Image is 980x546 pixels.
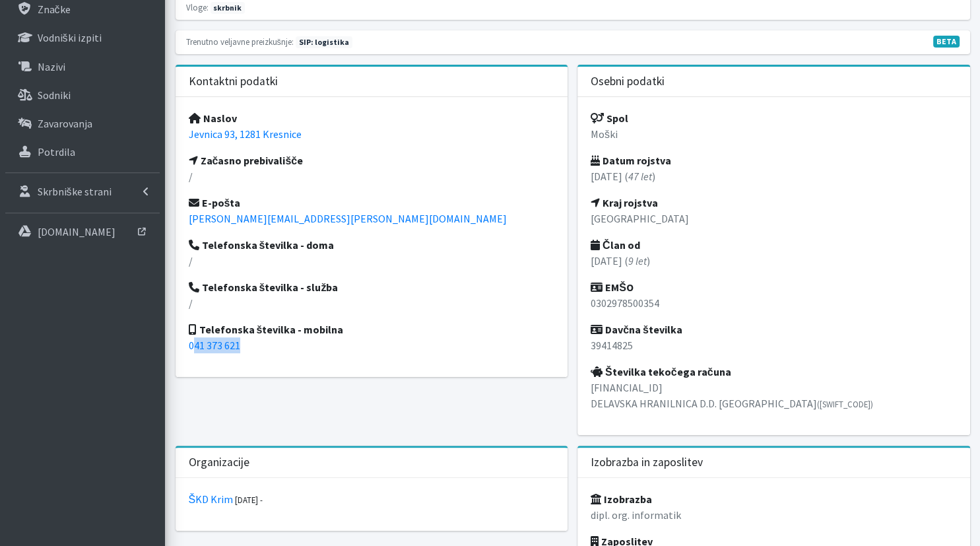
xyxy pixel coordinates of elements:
h3: Osebni podatki [591,75,665,88]
h3: Izobrazba in zaposlitev [591,456,703,469]
strong: Telefonska številka - služba [189,281,339,294]
strong: Naslov [189,112,237,125]
p: Skrbniške strani [38,185,112,198]
p: Nazivi [38,60,65,73]
strong: Spol [591,112,628,125]
p: 39414825 [591,337,957,353]
small: Trenutno veljavne preizkušnje: [186,36,294,47]
a: 041 373 621 [189,339,240,352]
a: [PERSON_NAME][EMAIL_ADDRESS][PERSON_NAME][DOMAIN_NAME] [189,212,507,225]
p: [FINANCIAL_ID] DELAVSKA HRANILNICA D.D. [GEOGRAPHIC_DATA] [591,380,957,411]
strong: Davčna številka [591,323,682,336]
p: [GEOGRAPHIC_DATA] [591,211,957,226]
h3: Organizacije [189,456,249,469]
strong: Član od [591,238,640,252]
p: Značke [38,3,71,16]
p: Moški [591,126,957,142]
strong: Telefonska številka - mobilna [189,323,344,336]
span: V fazi razvoja [933,36,960,48]
strong: Izobrazba [591,493,652,506]
strong: Številka tekočega računa [591,365,731,378]
h3: Kontaktni podatki [189,75,278,88]
a: Sodniki [5,82,160,108]
small: [DATE] - [235,495,263,505]
p: Zavarovanja [38,117,92,130]
a: Skrbniške strani [5,178,160,205]
p: / [189,253,555,269]
a: Jevnica 93, 1281 Kresnice [189,127,302,141]
a: [DOMAIN_NAME] [5,219,160,245]
p: [DOMAIN_NAME] [38,225,115,238]
p: 0302978500354 [591,295,957,311]
em: 9 let [628,254,647,267]
a: Vodniški izpiti [5,24,160,51]
strong: E-pošta [189,196,241,209]
small: ([SWIFT_CODE]) [817,399,873,409]
span: skrbnik [211,2,245,14]
p: / [189,168,555,184]
strong: Kraj rojstva [591,196,658,209]
p: Vodniški izpiti [38,31,102,44]
strong: Začasno prebivališče [189,154,304,167]
em: 47 let [628,170,652,183]
a: ŠKD Krim [189,493,234,506]
strong: EMŠO [591,281,634,294]
p: [DATE] ( ) [591,168,957,184]
p: Potrdila [38,145,75,158]
small: Vloge: [186,2,209,13]
span: Naslednja preizkušnja: jesen 2026 [296,36,352,48]
a: Potrdila [5,139,160,165]
p: Sodniki [38,88,71,102]
p: [DATE] ( ) [591,253,957,269]
a: Zavarovanja [5,110,160,137]
strong: Telefonska številka - doma [189,238,335,252]
p: / [189,295,555,311]
strong: Datum rojstva [591,154,671,167]
p: dipl. org. informatik [591,507,957,523]
a: Nazivi [5,53,160,80]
